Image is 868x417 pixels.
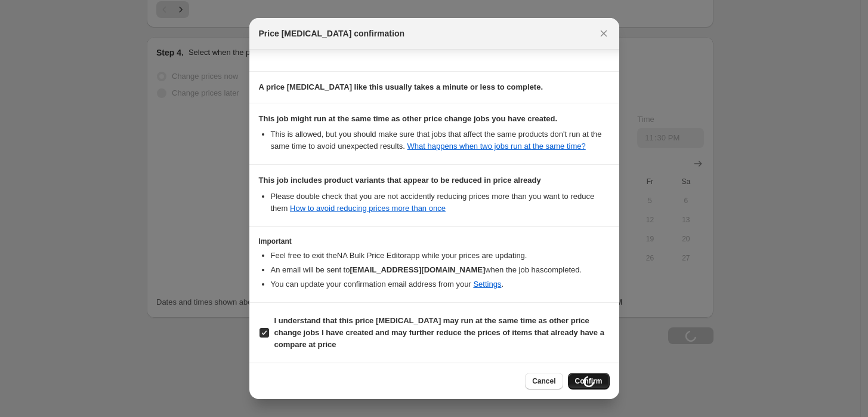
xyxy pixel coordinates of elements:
h3: Important [259,237,610,246]
b: I understand that this price [MEDICAL_DATA] may run at the same time as other price change jobs I... [274,316,604,349]
li: Feel free to exit the NA Bulk Price Editor app while your prices are updating. [271,250,610,262]
b: [EMAIL_ADDRESS][DOMAIN_NAME] [350,265,485,274]
li: Please double check that you are not accidently reducing prices more than you want to reduce them [271,191,610,214]
span: Price [MEDICAL_DATA] confirmation [259,27,405,39]
li: This is allowed, but you should make sure that jobs that affect the same products don ' t run at ... [271,128,610,152]
a: What happens when two jobs run at the same time? [407,142,586,151]
button: Cancel [525,373,563,390]
button: Close [595,25,612,42]
a: How to avoid reducing prices more than once [290,204,446,213]
li: You can update your confirmation email address from your . [271,278,610,290]
a: Settings [473,280,501,289]
li: An email will be sent to when the job has completed . [271,264,610,276]
b: This job includes product variants that appear to be reduced in price already [259,176,541,185]
span: Cancel [532,376,555,386]
b: A price [MEDICAL_DATA] like this usually takes a minute or less to complete. [259,82,543,91]
b: This job might run at the same time as other price change jobs you have created. [259,114,558,123]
